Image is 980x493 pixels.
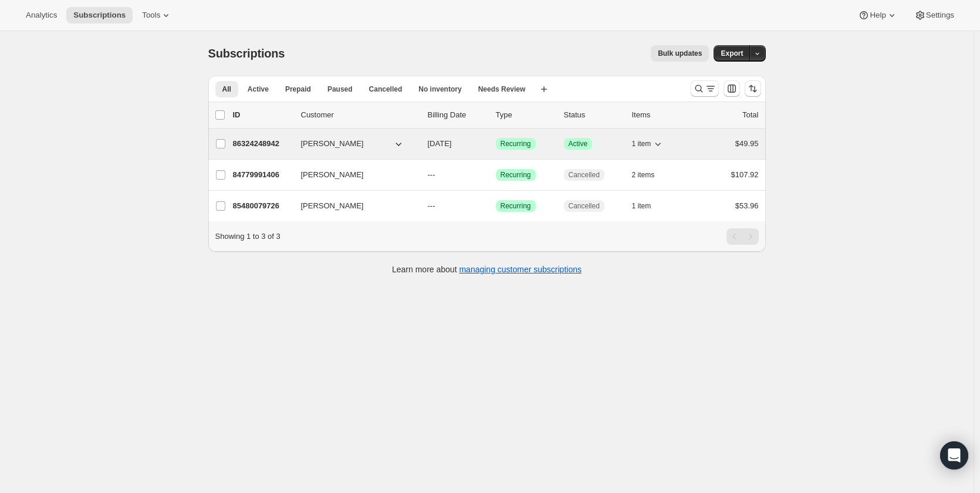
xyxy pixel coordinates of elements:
[233,109,759,121] div: IDCustomerBilling DateTypeStatusItemsTotal
[632,136,664,152] button: 1 item
[501,170,531,180] span: Recurring
[66,7,133,23] button: Subscriptions
[73,11,126,20] span: Subscriptions
[535,81,553,97] button: Create new view
[233,136,759,152] div: 86324248942[PERSON_NAME][DATE]SuccessRecurringSuccessActive1 item$49.95
[233,138,292,150] p: 86324248942
[632,170,655,180] span: 2 items
[940,441,968,470] div: Open Intercom Messenger
[501,139,531,148] span: Recurring
[285,85,311,94] span: Prepaid
[301,109,418,121] p: Customer
[564,109,623,121] p: Status
[392,264,582,275] p: Learn more about
[233,200,292,212] p: 85480079726
[459,265,582,274] a: managing customer subscriptions
[501,201,531,211] span: Recurring
[632,109,691,121] div: Items
[301,200,364,212] span: [PERSON_NAME]
[135,7,179,23] button: Tools
[496,109,555,121] div: Type
[19,7,64,23] button: Analytics
[742,109,758,121] p: Total
[233,169,292,181] p: 84779991406
[428,139,452,148] span: [DATE]
[632,198,664,214] button: 1 item
[735,201,759,210] span: $53.96
[651,45,709,62] button: Bulk updates
[215,231,281,242] p: Showing 1 to 3 of 3
[632,167,668,183] button: 2 items
[926,11,954,20] span: Settings
[726,228,759,245] nav: Pagination
[301,138,364,150] span: [PERSON_NAME]
[724,80,740,97] button: Customize table column order and visibility
[851,7,904,23] button: Help
[478,85,526,94] span: Needs Review
[208,47,285,60] span: Subscriptions
[418,85,461,94] span: No inventory
[691,80,719,97] button: Search and filter results
[569,170,600,180] span: Cancelled
[294,166,411,184] button: [PERSON_NAME]
[428,201,435,210] span: ---
[327,85,353,94] span: Paused
[233,167,759,183] div: 84779991406[PERSON_NAME]---SuccessRecurringCancelled2 items$107.92
[369,85,403,94] span: Cancelled
[428,109,486,121] p: Billing Date
[731,170,759,179] span: $107.92
[721,49,743,58] span: Export
[870,11,886,20] span: Help
[233,109,292,121] p: ID
[745,80,761,97] button: Sort the results
[294,134,411,153] button: [PERSON_NAME]
[714,45,750,62] button: Export
[233,198,759,214] div: 85480079726[PERSON_NAME]---SuccessRecurringCancelled1 item$53.96
[142,11,160,20] span: Tools
[658,49,702,58] span: Bulk updates
[569,201,600,211] span: Cancelled
[428,170,435,179] span: ---
[632,201,651,211] span: 1 item
[632,139,651,148] span: 1 item
[301,169,364,181] span: [PERSON_NAME]
[222,85,231,94] span: All
[907,7,961,23] button: Settings
[569,139,588,148] span: Active
[294,197,411,215] button: [PERSON_NAME]
[26,11,57,20] span: Analytics
[248,85,269,94] span: Active
[735,139,759,148] span: $49.95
